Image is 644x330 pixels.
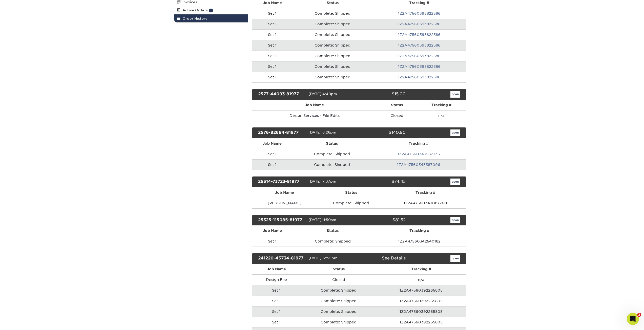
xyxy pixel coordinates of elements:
th: Job Name [252,226,293,236]
th: Tracking # [417,100,466,110]
a: 1Z2A47560393822586 [398,22,441,26]
td: Set 1 [252,51,293,61]
div: 2577-44093-81977 [254,91,308,98]
span: [DATE] 8:26pm [308,130,336,134]
a: open [450,179,460,185]
td: Complete: Shipped [293,19,373,29]
th: Status [293,226,373,236]
td: Complete: Shipped [301,317,377,327]
td: 1Z2A47560392265805 [377,317,466,327]
a: 1Z2A47560393822586 [398,43,441,47]
th: Job Name [252,138,292,149]
td: Complete: Shipped [301,285,377,296]
th: Job Name [252,264,301,274]
div: 2576-82664-81977 [254,129,308,136]
td: Complete: Shipped [301,306,377,317]
span: 1 [209,9,213,12]
th: Job Name [252,100,377,110]
td: Design Fee [252,274,301,285]
td: Closed [377,110,417,121]
a: open [450,91,460,98]
a: open [450,129,460,136]
span: Order History [180,16,207,20]
td: Complete: Shipped [293,51,373,61]
td: Complete: Shipped [317,198,385,208]
td: Complete: Shipped [293,236,373,247]
td: Complete: Shipped [293,40,373,51]
td: Set 1 [252,29,293,40]
th: Status [292,138,372,149]
a: 1Z2A47560343587336 [398,152,440,156]
td: 1Z2A47560342540182 [373,236,466,247]
td: 1Z2A47560343087760 [385,198,466,208]
td: Set 1 [252,159,292,170]
div: $81.52 [355,217,409,224]
a: 1Z2A47560393822586 [398,11,441,15]
td: Complete: Shipped [292,149,372,159]
th: Status [377,100,417,110]
td: Set 1 [252,149,292,159]
th: Job Name [252,187,317,198]
a: 1Z2A47560393822586 [398,75,441,79]
span: [DATE] 11:50am [308,218,336,222]
span: 2 [637,313,641,317]
td: Set 1 [252,19,293,29]
td: 1Z2A47560392265805 [377,285,466,296]
td: Complete: Shipped [292,159,372,170]
td: n/a [417,110,466,121]
a: open [450,217,460,224]
iframe: Intercom live chat [627,313,639,325]
td: Complete: Shipped [301,296,377,306]
a: Active Orders 1 [174,6,248,14]
span: [DATE] 4:40pm [308,92,337,96]
th: Tracking # [377,264,466,274]
td: Set 1 [252,8,293,19]
a: open [450,255,460,262]
td: Design Services - File Edits [252,110,377,121]
th: Tracking # [372,138,466,149]
td: Set 1 [252,296,301,306]
td: Complete: Shipped [293,8,373,19]
div: 25514-73723-81977 [254,179,308,185]
td: Set 1 [252,306,301,317]
span: [DATE] 7:37pm [308,179,336,183]
a: 1Z2A47560393822586 [398,64,441,69]
td: Set 1 [252,317,301,327]
td: Closed [301,274,377,285]
td: 1Z2A47560392265805 [377,296,466,306]
div: $140.90 [355,129,409,136]
div: 25325-115085-81977 [254,217,308,224]
td: Set 1 [252,285,301,296]
td: Set 1 [252,40,293,51]
th: Tracking # [385,187,466,198]
a: 1Z2A47560393822586 [398,54,441,58]
td: n/a [377,274,466,285]
a: Order History [174,14,248,22]
td: Complete: Shipped [293,29,373,40]
div: $15.00 [355,91,409,98]
td: Set 1 [252,61,293,72]
td: Set 1 [252,72,293,82]
td: Complete: Shipped [293,72,373,82]
span: Active Orders [180,8,208,12]
a: 1Z2A47560393822586 [398,33,441,37]
div: 241220-45734-81977 [254,255,308,262]
td: Set 1 [252,236,293,247]
a: 1Z2A47560343587096 [397,163,440,167]
td: [PERSON_NAME] [252,198,317,208]
span: [DATE] 12:55pm [308,256,338,260]
th: Status [301,264,377,274]
a: See Details [382,256,406,260]
td: 1Z2A47560392265805 [377,306,466,317]
th: Tracking # [373,226,466,236]
div: $74.45 [355,179,409,185]
th: Status [317,187,385,198]
td: Complete: Shipped [293,61,373,72]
